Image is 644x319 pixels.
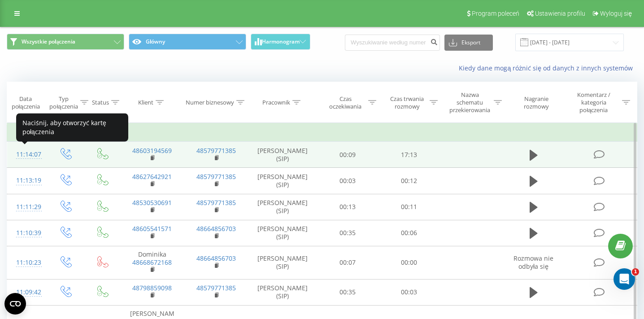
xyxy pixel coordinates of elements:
[459,64,637,72] a: Kiedy dane mogą różnić się od danych z innych systemów
[379,194,440,220] td: 00:11
[16,198,37,216] div: 11:11:29
[132,224,172,233] a: 48605541571
[196,254,236,262] a: 48664856703
[7,95,44,110] div: Data połączenia
[600,10,632,17] span: Wyloguj się
[325,95,366,110] div: Czas oczekiwania
[16,284,37,301] div: 11:09:42
[92,99,109,106] div: Status
[317,246,379,280] td: 00:07
[448,91,492,114] div: Nazwa schematu przekierowania
[132,172,172,181] a: 48627642921
[132,258,172,267] a: 48668672168
[16,113,128,141] div: Naciśnij, aby otworzyć kartę połączenia
[317,142,379,168] td: 00:09
[535,10,585,17] span: Ustawienia profilu
[22,38,75,45] span: Wszystkie połączenia
[262,39,300,45] span: Harmonogram
[196,284,236,292] a: 48579771385
[248,246,317,280] td: [PERSON_NAME] (SIP)
[16,224,37,242] div: 11:10:39
[248,142,317,168] td: [PERSON_NAME] (SIP)
[196,172,236,181] a: 48579771385
[345,35,440,51] input: Wyszukiwanie według numeru
[16,146,37,163] div: 11:14:07
[7,34,124,50] button: Wszystkie połączenia
[120,246,184,280] td: Dominika
[186,99,234,106] div: Numer biznesowy
[251,34,310,50] button: Harmonogram
[196,224,236,233] a: 48664856703
[248,194,317,220] td: [PERSON_NAME] (SIP)
[16,254,37,271] div: 11:10:23
[472,10,519,17] span: Program poleceń
[379,142,440,168] td: 17:13
[317,279,379,305] td: 00:35
[132,284,172,292] a: 48798859098
[248,168,317,194] td: [PERSON_NAME] (SIP)
[567,91,620,114] div: Komentarz / kategoria połączenia
[248,279,317,305] td: [PERSON_NAME] (SIP)
[632,268,639,275] span: 1
[132,198,172,207] a: 48530530691
[138,99,153,106] div: Klient
[379,220,440,246] td: 00:06
[512,95,561,110] div: Nagranie rozmowy
[132,146,172,155] a: 48603194569
[444,35,493,51] button: Eksport
[7,124,637,142] td: Dzisiaj
[513,254,553,271] span: Rozmowa nie odbyła się
[614,268,635,290] iframe: Intercom live chat
[262,99,290,106] div: Pracownik
[196,146,236,155] a: 48579771385
[196,198,236,207] a: 48579771385
[387,95,427,110] div: Czas trwania rozmowy
[317,220,379,246] td: 00:35
[248,220,317,246] td: [PERSON_NAME] (SIP)
[379,246,440,280] td: 00:00
[379,168,440,194] td: 00:12
[4,293,26,315] button: Open CMP widget
[379,279,440,305] td: 00:03
[129,34,246,50] button: Główny
[317,168,379,194] td: 00:03
[49,95,78,110] div: Typ połączenia
[317,194,379,220] td: 00:13
[16,172,37,189] div: 11:13:19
